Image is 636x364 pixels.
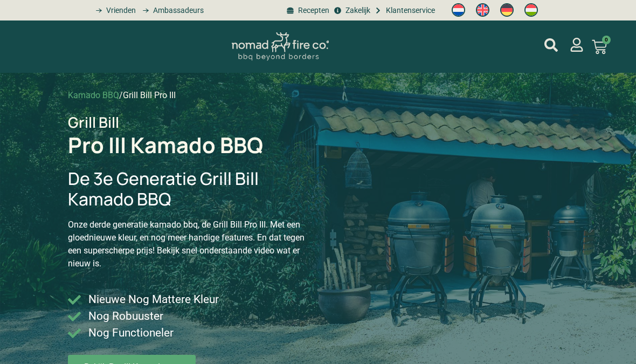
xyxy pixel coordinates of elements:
[103,5,136,16] span: Vrienden
[373,5,435,16] a: grill bill klantenservice
[150,5,204,16] span: Ambassadeurs
[579,33,620,61] a: 0
[495,1,519,20] a: Switch to Duits
[383,5,435,16] span: Klantenservice
[123,90,176,100] span: Grill Bill Pro III
[68,218,318,270] p: Onze derde generatie kamado bbq, de Grill Bill Pro III. Met een gloednieuwe kleur, en nog meer ha...
[285,5,329,16] a: BBQ recepten
[68,168,318,210] h2: De 3e Generatie Grill Bill Kamado BBQ
[92,5,136,16] a: grill bill vrienden
[68,90,119,100] a: Kamado BBQ
[332,5,370,16] a: grill bill zakeljk
[500,3,514,17] img: Duits
[295,5,329,16] span: Recepten
[68,134,263,156] h1: Pro III Kamado BBQ
[544,38,558,52] a: mijn account
[86,308,163,325] span: Nog Robuuster
[471,1,495,20] a: Switch to Engels
[519,1,543,20] a: Switch to Hongaars
[232,32,329,61] img: Nomad Logo
[68,112,119,132] span: Grill Bill
[139,5,203,16] a: grill bill ambassadors
[119,90,123,100] span: /
[452,3,465,17] img: Nederlands
[570,38,584,52] a: mijn account
[476,3,489,17] img: Engels
[86,291,219,308] span: Nieuwe Nog Mattere Kleur
[68,89,176,102] nav: breadcrumbs
[86,325,174,341] span: Nog Functioneler
[343,5,370,16] span: Zakelijk
[524,3,538,17] img: Hongaars
[602,36,611,44] span: 0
